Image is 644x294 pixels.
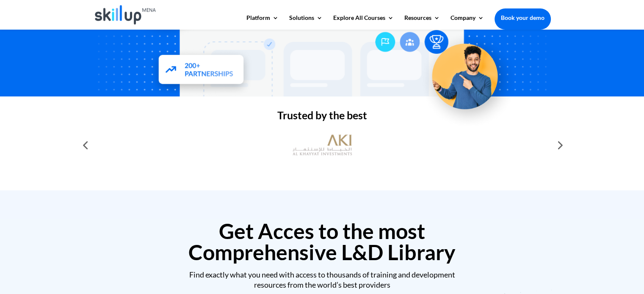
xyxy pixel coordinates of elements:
[95,5,156,25] img: Skillup Mena
[148,47,253,96] img: Partners - SkillUp Mena
[293,130,352,160] img: al khayyat investments logo
[503,203,644,294] iframe: Chat Widget
[495,8,551,27] a: Book your demo
[418,25,519,126] img: Upskill your workforce - SkillUp
[94,220,551,267] h2: Get Acces to the most Comprehensive L&D Library
[451,15,484,29] a: Company
[246,15,279,29] a: Platform
[333,15,394,29] a: Explore All Courses
[94,270,551,290] div: Find exactly what you need with access to thousands of training and development resources from th...
[94,110,551,125] h2: Trusted by the best
[404,15,440,29] a: Resources
[289,15,323,29] a: Solutions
